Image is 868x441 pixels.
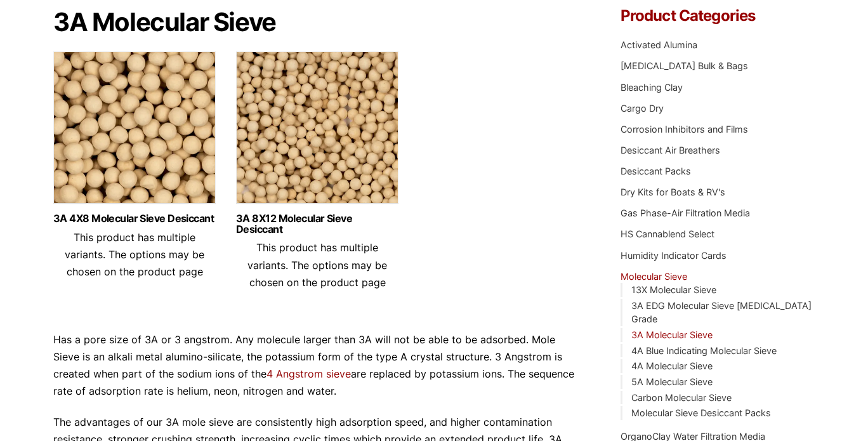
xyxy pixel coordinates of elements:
a: 3A 8X12 Molecular Sieve Desiccant [236,213,398,235]
a: Molecular Sieve Desiccant Packs [631,407,771,418]
a: 3A EDG Molecular Sieve [MEDICAL_DATA] Grade [631,300,812,325]
span: This product has multiple variants. The options may be chosen on the product page [65,231,204,278]
a: Desiccant Packs [621,166,691,176]
a: Gas Phase-Air Filtration Media [621,207,750,218]
a: Desiccant Air Breathers [621,145,720,155]
a: 4 Angstrom sieve [266,367,351,380]
a: [MEDICAL_DATA] Bulk & Bags [621,60,748,71]
a: 4A Molecular Sieve [631,360,713,371]
a: HS Cannablend Select [621,228,714,239]
a: Molecular Sieve [621,271,687,282]
a: Bleaching Clay [621,82,683,93]
span: This product has multiple variants. The options may be chosen on the product page [247,241,387,288]
a: Cargo Dry [621,103,664,114]
a: Dry Kits for Boats & RV's [621,187,725,197]
h1: 3A Molecular Sieve [53,8,582,36]
a: Activated Alumina [621,39,697,50]
h4: Product Categories [621,8,815,23]
a: Corrosion Inhibitors and Films [621,124,748,135]
a: 3A 4X8 Molecular Sieve Desiccant [53,213,216,224]
a: 4A Blue Indicating Molecular Sieve [631,345,777,356]
p: Has a pore size of 3A or 3 angstrom. Any molecule larger than 3A will not be able to be adsorbed.... [53,331,582,400]
a: Carbon Molecular Sieve [631,392,732,403]
a: 3A Molecular Sieve [631,329,713,340]
a: 5A Molecular Sieve [631,376,713,387]
a: Humidity Indicator Cards [621,250,727,261]
a: 13X Molecular Sieve [631,284,716,295]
